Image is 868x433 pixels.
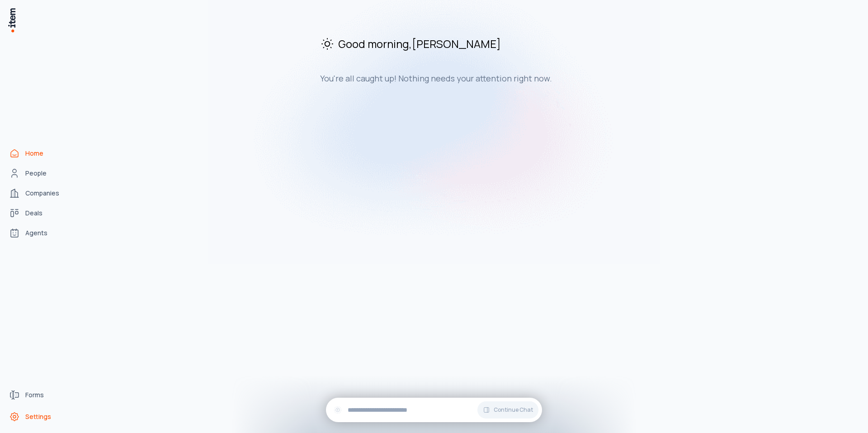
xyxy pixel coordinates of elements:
[25,149,43,158] span: Home
[320,73,624,84] h3: You're all caught up! Nothing needs your attention right now.
[5,204,74,222] a: Deals
[5,164,74,182] a: People
[25,228,47,238] span: Agents
[25,390,44,400] span: Forms
[5,408,74,426] a: Settings
[25,169,47,178] span: People
[7,7,16,33] img: Item Brain Logo
[5,224,74,242] a: Agents
[320,36,624,51] h2: Good morning , [PERSON_NAME]
[25,412,51,421] span: Settings
[5,386,74,404] a: Forms
[5,144,74,162] a: Home
[477,401,538,419] button: Continue Chat
[5,184,74,202] a: Companies
[25,209,42,218] span: Deals
[25,189,59,198] span: Companies
[326,398,542,422] div: Continue Chat
[494,406,533,414] span: Continue Chat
